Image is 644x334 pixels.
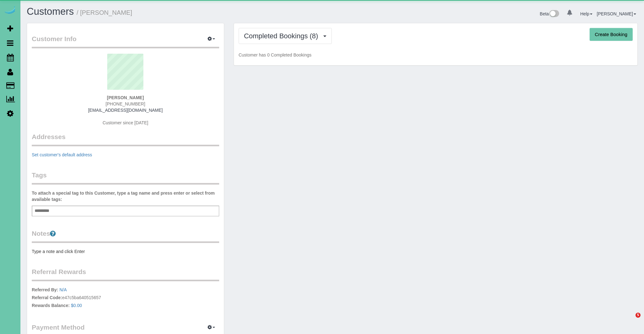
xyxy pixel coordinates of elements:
[623,313,638,328] iframe: Intercom live chat
[636,313,641,318] span: 5
[4,6,16,15] img: Automaid Logo
[32,302,70,309] label: Rewards Balance:
[239,52,633,58] p: Customer has 0 Completed Bookings
[32,294,62,301] label: Referral Code:
[590,28,633,41] button: Create Booking
[580,11,592,16] a: Help
[239,28,332,44] button: Completed Bookings (8)
[540,11,559,16] a: Beta
[106,101,145,106] span: [PHONE_NUMBER]
[107,95,144,100] strong: [PERSON_NAME]
[59,287,67,292] a: N/A
[32,170,219,185] legend: Tags
[244,32,321,40] span: Completed Bookings (8)
[32,248,219,255] pre: Type a note and click Enter
[549,10,559,18] img: New interface
[32,267,219,281] legend: Referral Rewards
[27,6,74,17] a: Customers
[32,287,58,293] label: Referred By:
[597,11,636,16] a: [PERSON_NAME]
[32,152,92,157] a: Set customer's default address
[32,229,219,243] legend: Notes
[77,9,132,16] small: / [PERSON_NAME]
[32,190,219,202] label: To attach a special tag to this Customer, type a tag name and press enter or select from availabl...
[32,34,219,48] legend: Customer Info
[71,303,82,308] a: $0.00
[32,287,219,310] p: e47c5ba640515657
[88,108,163,113] a: [EMAIL_ADDRESS][DOMAIN_NAME]
[103,120,148,125] span: Customer since [DATE]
